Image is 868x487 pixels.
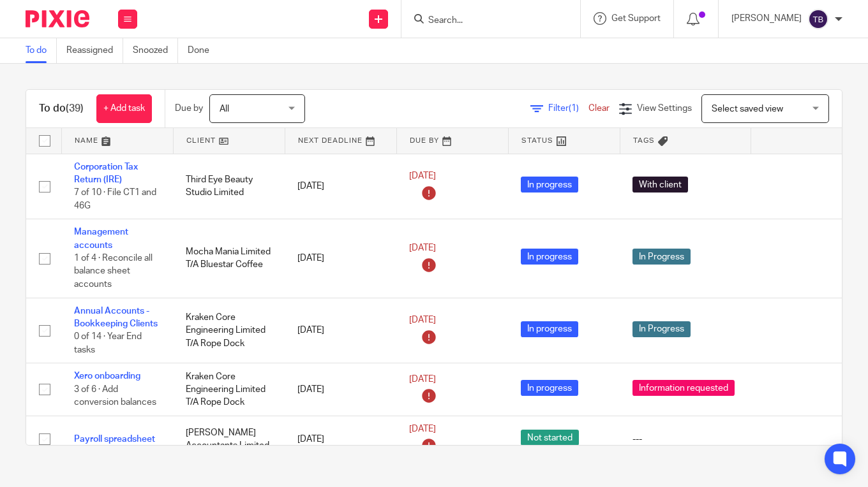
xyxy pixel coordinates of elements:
[74,254,153,289] span: 1 of 4 · Reconcile all balance sheet accounts
[173,363,285,416] td: Kraken Core Engineering Limited T/A Rope Dock
[632,249,691,265] span: In Progress
[521,177,578,193] span: In progress
[521,430,579,446] span: Not started
[808,9,828,29] img: svg%3E
[409,375,436,384] span: [DATE]
[26,10,89,27] img: Pixie
[220,105,229,113] span: All
[731,12,802,25] p: [PERSON_NAME]
[285,363,396,416] td: [DATE]
[39,102,84,115] h1: To do
[74,188,156,210] span: 7 of 10 · File CT1 and 46G
[632,380,735,396] span: Information requested
[133,38,178,63] a: Snoozed
[409,171,436,180] span: [DATE]
[427,15,542,27] input: Search
[173,416,285,463] td: [PERSON_NAME] Accountants Limited
[74,163,138,184] a: Corporation Tax Return (IRE)
[637,104,692,113] span: View Settings
[285,219,396,298] td: [DATE]
[548,104,588,113] span: Filter
[285,154,396,219] td: [DATE]
[173,154,285,219] td: Third Eye Beauty Studio Limited
[66,38,123,63] a: Reassigned
[632,177,688,193] span: With client
[632,321,691,337] span: In Progress
[74,385,156,407] span: 3 of 6 · Add conversion balances
[588,104,610,113] a: Clear
[633,137,655,144] span: Tags
[74,333,142,355] span: 0 of 14 · Year End tasks
[96,94,152,123] a: + Add task
[409,243,436,252] span: [DATE]
[74,372,140,381] a: Xero onboarding
[188,38,219,63] a: Done
[173,298,285,363] td: Kraken Core Engineering Limited T/A Rope Dock
[26,38,57,63] a: To do
[173,219,285,298] td: Mocha Mania Limited T/A Bluestar Coffee
[521,321,578,337] span: In progress
[74,307,158,328] a: Annual Accounts - Bookkeeping Clients
[521,380,578,396] span: In progress
[569,104,579,113] span: (1)
[409,425,436,433] span: [DATE]
[712,105,783,113] span: Select saved view
[74,228,128,249] a: Management accounts
[285,298,396,363] td: [DATE]
[632,433,738,446] div: ---
[66,103,84,113] span: (39)
[611,14,661,23] span: Get Support
[175,102,203,115] p: Due by
[409,316,436,324] span: [DATE]
[521,249,578,265] span: In progress
[74,435,155,444] a: Payroll spreadsheet
[285,416,396,463] td: [DATE]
